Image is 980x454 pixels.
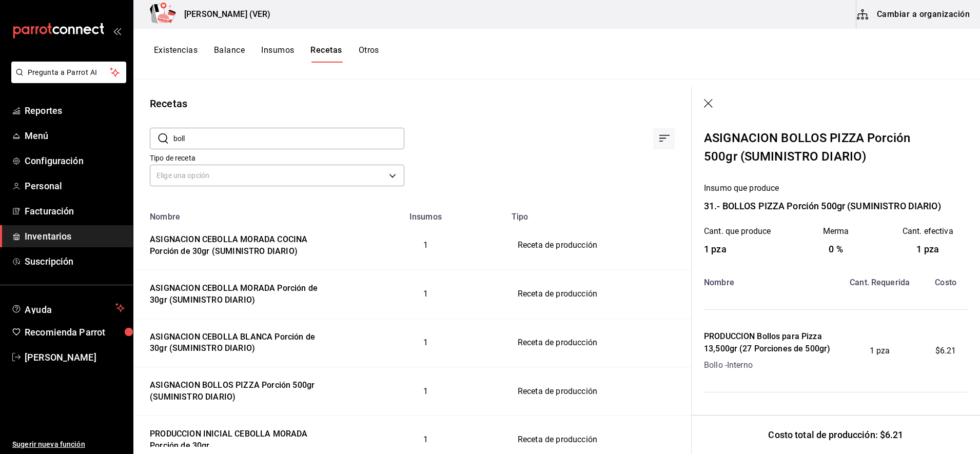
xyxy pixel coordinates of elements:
td: Receta de producción [505,222,691,270]
div: Cant. que produce [704,225,783,238]
span: Menú [25,129,125,143]
span: 1 [423,240,428,250]
span: Configuración [25,154,125,168]
span: Personal [25,179,125,193]
button: Recetas [310,45,342,63]
div: navigation tabs [154,45,379,63]
th: Nombre [133,206,346,222]
div: 31.- BOLLOS PIZZA Porción 500gr (SUMINISTRO DIARIO) [704,199,968,213]
span: Sugerir nueva función [12,439,125,450]
div: ASIGNACION BOLLOS PIZZA Porción 500gr (SUMINISTRO DIARIO) [704,129,927,166]
div: Bollo - Interno [704,359,836,371]
span: Reportes [25,104,125,117]
span: Ayuda [25,302,111,314]
td: Receta de producción [505,270,691,319]
button: Insumos [261,45,294,63]
div: ASIGNACION BOLLOS PIZZA Porción 500gr (SUMINISTRO DIARIO) [146,376,334,403]
th: Insumos [346,206,505,222]
div: PRODUCCION INICIAL CEBOLLA MORADA Porción de 30gr [146,424,334,452]
span: $6.21 [935,345,956,357]
td: Receta de producción [505,319,691,367]
h3: [PERSON_NAME] (VER) [176,8,271,21]
button: Balance [214,45,245,63]
span: 1 pza [916,244,939,254]
span: Pregunta a Parrot AI [28,67,110,78]
label: Tipo de receta [150,154,404,162]
span: Inventarios [25,229,125,243]
div: Cant. efectiva [888,225,968,238]
div: Ordenar por [653,128,675,149]
button: Otros [359,45,379,63]
div: Elige una opción [150,165,404,186]
span: Suscripción [25,254,125,268]
div: Merma [796,225,875,238]
div: Insumo que produce [704,182,968,194]
span: [PERSON_NAME] [25,350,125,364]
button: open_drawer_menu [113,27,121,35]
div: Recetas [150,96,187,111]
td: Receta de producción [505,367,691,416]
div: ASIGNACION CEBOLLA BLANCA Porción de 30gr (SUMINISTRO DIARIO) [146,327,334,355]
div: ASIGNACION CEBOLLA MORADA COCINA Porción de 30gr (SUMINISTRO DIARIO) [146,230,334,258]
span: 1 [423,435,428,444]
span: 1 [423,289,428,299]
div: PRODUCCION Bollos para Pizza 13,500gr (27 Porciones de 500gr) [704,330,836,355]
div: Cant. Requerida [836,277,924,289]
div: Costo [924,277,968,289]
span: Facturación [25,204,125,218]
input: Buscar nombre de receta [173,128,404,149]
span: 1 pza [704,244,727,254]
button: Pregunta a Parrot AI [11,62,126,83]
a: Pregunta a Parrot AI [7,74,126,85]
button: Existencias [154,45,198,63]
div: ASIGNACION CEBOLLA MORADA Porción de 30gr (SUMINISTRO DIARIO) [146,279,334,306]
span: 1 pza [870,345,890,357]
span: 1 [423,338,428,347]
th: Tipo [505,206,691,222]
div: Costo total de producción: $6.21 [692,415,980,454]
span: Recomienda Parrot [25,325,125,339]
span: 1 [423,386,428,396]
span: 0 % [829,244,842,254]
div: Nombre [704,277,836,289]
